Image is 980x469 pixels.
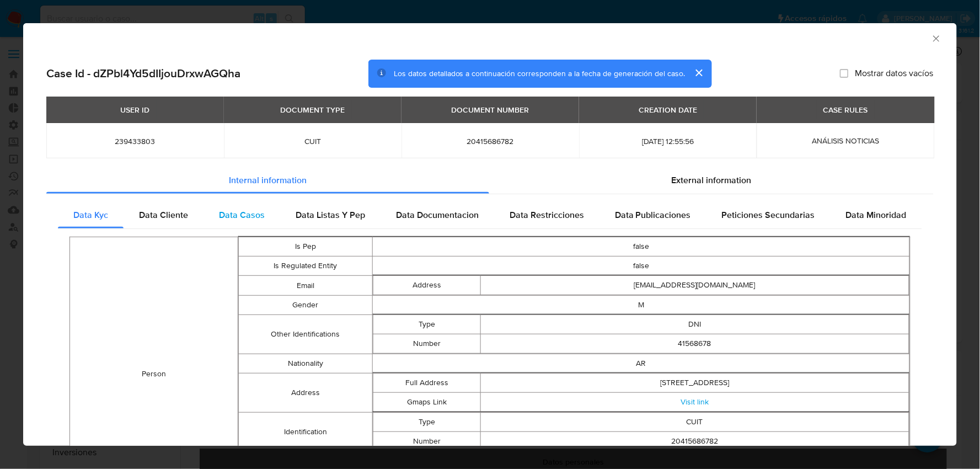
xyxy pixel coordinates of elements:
td: false [373,237,910,257]
td: Gmaps Link [373,393,480,412]
td: [STREET_ADDRESS] [480,374,909,393]
td: Email [238,276,372,296]
input: Mostrar datos vacíos [840,69,849,78]
span: Peticiones Secundarias [722,209,815,221]
td: Other Identifications [238,315,372,354]
span: Data Listas Y Pep [296,209,365,221]
td: Is Pep [238,237,372,257]
span: 239433803 [60,136,211,146]
span: Data Kyc [73,209,108,221]
span: ANÁLISIS NOTICIAS [812,135,880,146]
td: Nationality [238,354,372,374]
div: DOCUMENT NUMBER [445,100,536,119]
td: M [373,296,910,315]
span: CUIT [237,136,388,146]
div: Detailed internal info [58,202,922,228]
td: DNI [480,315,909,334]
td: Identification [238,413,372,452]
div: DOCUMENT TYPE [274,100,352,119]
span: Data Minoridad [846,209,907,221]
span: Data Publicaciones [615,209,691,221]
div: USER ID [114,100,157,119]
span: Internal information [229,174,307,186]
span: [DATE] 12:55:56 [592,136,743,146]
span: Data Cliente [139,209,188,221]
td: Number [373,334,480,354]
span: Data Documentacion [396,209,479,221]
div: closure-recommendation-modal [23,23,957,446]
span: Los datos detallados a continuación corresponden a la fecha de generación del caso. [394,68,686,79]
td: Type [373,413,480,432]
td: Number [373,432,480,451]
span: External information [671,174,751,186]
div: CREATION DATE [632,100,704,119]
div: CASE RULES [817,100,875,119]
span: Data Restricciones [510,209,584,221]
td: 41568678 [480,334,909,354]
td: Type [373,315,480,334]
a: Visit link [681,396,709,407]
div: Detailed info [46,167,934,194]
span: Data Casos [219,209,265,221]
h2: Case Id - dZPbl4Yd5dIIjouDrxwAGQha [46,66,240,81]
td: [EMAIL_ADDRESS][DOMAIN_NAME] [480,276,909,295]
td: Full Address [373,374,480,393]
td: false [373,257,910,276]
td: Address [373,276,480,295]
td: 20415686782 [480,432,909,451]
span: 20415686782 [415,136,566,146]
button: cerrar [686,60,712,86]
td: Gender [238,296,372,315]
td: AR [373,354,910,374]
td: CUIT [480,413,909,432]
span: Mostrar datos vacíos [855,68,934,79]
button: Cerrar ventana [931,33,941,43]
td: Is Regulated Entity [238,257,372,276]
td: Address [238,374,372,413]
